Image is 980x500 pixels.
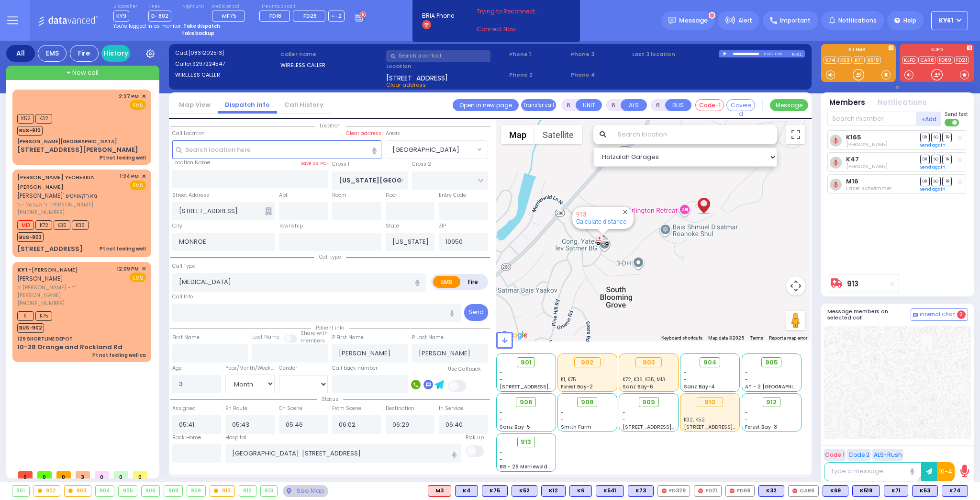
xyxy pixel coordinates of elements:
span: K36 [72,220,89,230]
span: 908 [581,398,594,407]
button: Close [621,207,630,216]
label: Call Type [172,262,195,270]
div: 904 [96,486,114,496]
span: 0 [95,471,109,478]
label: Room [332,192,346,199]
div: See map [283,485,328,497]
span: You're logged in as monitor. [113,23,182,30]
button: BUS [665,99,691,111]
span: K52 [17,114,34,124]
label: Use Callback [448,365,481,373]
span: 2:27 PM [119,93,139,100]
label: On Scene [279,405,302,412]
div: K75 [482,485,508,497]
span: FD18 [269,12,281,20]
span: [PHONE_NUMBER] [17,299,65,307]
span: 3 [76,471,90,478]
div: BLS [758,485,784,497]
a: Call History [277,100,331,109]
span: Internal Chat [920,311,955,318]
span: BUS-902 [17,323,44,333]
span: BG - 29 Merriewold S. [500,463,553,470]
span: Patient info [311,324,349,331]
button: ALS-Rush [872,449,903,461]
div: CAR6 [788,485,819,497]
span: SO [931,177,941,186]
span: Other building occupants [265,207,272,215]
span: +-2 [331,12,342,20]
button: UNIT [576,99,602,111]
label: Call Info [172,293,193,301]
button: Code-1 [695,99,724,111]
img: message.svg [668,17,676,24]
span: Forest Bay-2 [561,383,593,390]
label: Save as POI [301,160,328,167]
span: - [684,376,687,383]
span: - [500,456,502,463]
span: 9297224547 [192,60,225,68]
span: BLOOMING GROVE [386,140,488,159]
span: Help [903,16,916,25]
span: [STREET_ADDRESS][PERSON_NAME] [623,423,713,431]
span: DR [920,155,930,164]
span: [STREET_ADDRESS][PERSON_NAME] [684,423,774,431]
span: [PERSON_NAME]' מארקאוויטש [17,192,97,200]
div: K69 [823,485,848,497]
span: ✕ [142,172,146,181]
span: ר' [PERSON_NAME] - ר' [PERSON_NAME] [17,284,113,299]
span: Sanz Bay-5 [500,423,530,431]
a: M16 [846,178,858,185]
a: [PERSON_NAME] YECHESKIA [PERSON_NAME] [17,173,94,191]
img: Google [499,329,530,341]
span: KY1 - [17,266,32,273]
span: K72, K36, K35, M13 [623,376,665,383]
div: 0:00 [764,48,772,59]
a: K74 [824,57,837,64]
div: 910 [697,397,723,408]
div: K541 [596,485,624,497]
span: BUS-910 [17,126,43,136]
div: 10-28 Orange and Rockland Rd [17,342,122,352]
div: 903 [65,486,91,496]
span: DR [920,133,930,142]
div: All [6,45,35,62]
label: Location Name [172,159,210,167]
button: Code 1 [824,449,846,461]
div: BLS [596,485,624,497]
label: Entry Code [439,192,466,199]
div: BLS [912,485,938,497]
span: - [500,376,502,383]
span: Status [317,396,343,403]
div: BLS [512,485,537,497]
span: Forest Bay-3 [745,423,777,431]
a: History [101,45,130,62]
label: Hospital [225,434,246,442]
label: In Service [439,405,463,412]
div: K12 [541,485,566,497]
span: K32, K52 [684,416,705,423]
input: Search hospital [225,444,461,463]
a: K71 [853,57,865,64]
label: Fire units on call [259,4,345,10]
label: Pick up [466,434,484,442]
div: Pt not feeling well ca [92,352,146,359]
span: K1 [17,311,34,321]
span: Notifications [838,16,877,25]
button: Internal Chat 2 [911,308,968,321]
div: BLS [455,485,478,497]
div: 912 [239,486,256,496]
label: Areas [386,130,400,137]
span: - [745,376,748,383]
span: TR [942,177,952,186]
label: Night unit [182,4,204,10]
span: Location [315,122,345,129]
label: Gender [279,364,297,372]
a: K519 [866,57,881,64]
label: Call Location [172,130,205,137]
span: Phone 3 [571,50,629,58]
span: 912 [766,398,777,407]
span: BUS-903 [17,232,44,242]
span: K72 [35,220,52,230]
div: Pt not feeling well [100,245,146,252]
span: Send text [945,111,968,118]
